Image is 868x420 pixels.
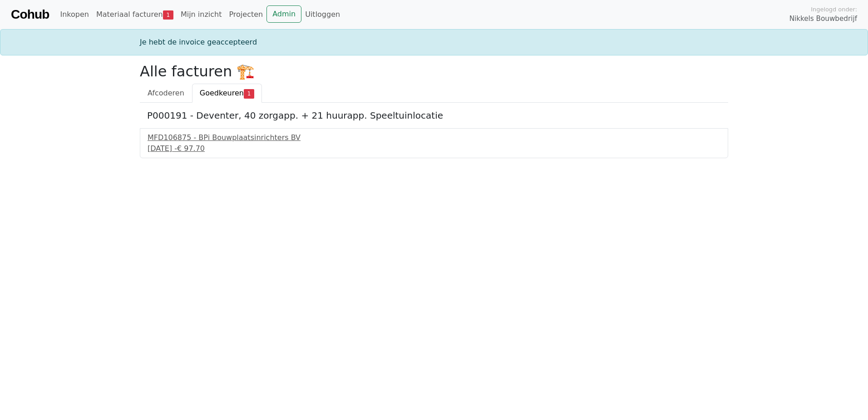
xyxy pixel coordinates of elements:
h2: Alle facturen 🏗️ [140,63,728,80]
a: Uitloggen [301,5,344,24]
a: Goedkeuren1 [192,84,262,103]
div: Je hebt de invoice geaccepteerd [134,37,734,48]
span: Afcoderen [148,89,184,97]
a: Projecten [225,5,266,24]
a: Admin [266,5,301,23]
a: MFD106875 - BPi Bouwplaatsinrichters BV[DATE] -€ 97.70 [148,132,720,154]
span: 1 [163,10,173,20]
a: Cohub [11,4,49,25]
div: [DATE] - [148,143,720,154]
h5: P000191 - Deventer, 40 zorgapp. + 21 huurapp. Speeltuinlocatie [147,110,721,121]
a: Materiaal facturen1 [93,5,177,24]
a: Afcoderen [140,84,192,103]
span: € 97.70 [177,144,205,153]
span: Ingelogd onder: [811,5,857,14]
div: MFD106875 - BPi Bouwplaatsinrichters BV [148,132,720,143]
span: 1 [244,89,254,98]
a: Mijn inzicht [177,5,226,24]
a: Inkopen [56,5,92,24]
span: Goedkeuren [200,89,244,97]
span: Nikkels Bouwbedrijf [789,14,857,24]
